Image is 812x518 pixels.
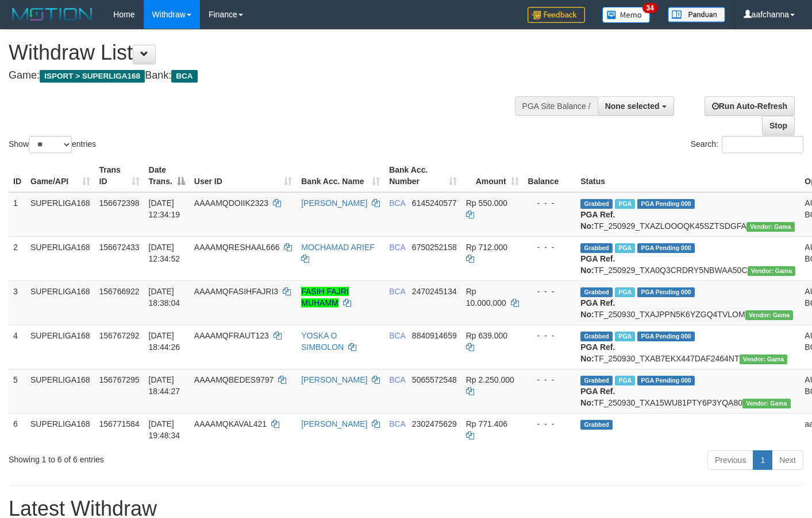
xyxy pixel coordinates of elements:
div: - - - [528,197,572,209]
td: 6 [9,413,26,446]
select: Showentries [29,136,72,153]
span: Rp 550.000 [466,198,507,208]
div: - - - [528,330,572,341]
span: 156767295 [99,375,140,384]
span: Copy 6145240577 to clipboard [412,198,457,208]
span: 156672398 [99,198,140,208]
td: TF_250929_TXAZLOOOQK45SZTSDGFA [576,192,800,237]
span: AAAAMQFASIHFAJRI3 [194,287,278,296]
span: Rp 771.406 [466,419,507,429]
td: SUPERLIGA168 [26,413,95,446]
td: TF_250930_TXAB7EKX447DAF2464NT [576,325,800,369]
span: ISPORT > SUPERLIGA168 [40,70,145,83]
span: Vendor URL: https://trx31.1velocity.biz [740,355,788,364]
span: AAAAMQKAVAL421 [194,419,267,429]
span: Copy 5065572548 to clipboard [412,375,457,384]
th: User ID: activate to sort column ascending [190,159,297,192]
th: Amount: activate to sort column ascending [461,159,524,192]
span: AAAAMQRESHAAL666 [194,243,280,252]
span: [DATE] 18:44:27 [149,375,180,396]
img: MOTION_logo.png [9,6,96,23]
label: Show entries [9,136,96,153]
td: 5 [9,369,26,413]
span: Grabbed [580,243,613,253]
span: Copy 8840914659 to clipboard [412,331,457,340]
span: Rp 712.000 [466,243,507,252]
img: Feedback.jpg [528,7,585,23]
span: Vendor URL: https://trx31.1velocity.biz [742,399,791,408]
span: Vendor URL: https://trx31.1velocity.biz [748,266,796,276]
h4: Game: Bank: [9,70,530,81]
img: Button%20Memo.svg [602,7,651,23]
td: 1 [9,192,26,237]
th: Game/API: activate to sort column ascending [26,159,95,192]
label: Search: [691,136,803,153]
a: FASIH FAJRI MUHAMM [301,287,348,307]
span: [DATE] 12:34:52 [149,243,180,263]
span: Grabbed [580,376,613,385]
b: PGA Ref. No: [580,254,615,275]
b: PGA Ref. No: [580,342,615,363]
a: [PERSON_NAME] [301,375,367,384]
span: Vendor URL: https://trx31.1velocity.biz [745,310,794,320]
span: PGA Pending [637,376,695,385]
span: BCA [389,331,405,340]
span: 156672433 [99,243,140,252]
span: Grabbed [580,287,613,297]
span: Copy 6750252158 to clipboard [412,243,457,252]
span: PGA Pending [637,199,695,209]
span: Marked by aafsoycanthlai [615,332,635,341]
td: TF_250929_TXA0Q3CRDRY5NBWAA50C [576,236,800,281]
span: BCA [171,70,197,83]
span: PGA Pending [637,332,695,341]
button: None selected [598,96,674,116]
span: AAAAMQBEDES9797 [194,375,274,384]
span: Marked by aafsoycanthlai [615,376,635,385]
th: Bank Acc. Name: activate to sort column ascending [297,159,384,192]
div: - - - [528,418,572,430]
span: [DATE] 18:44:26 [149,331,180,352]
input: Search: [722,136,803,153]
td: 4 [9,325,26,369]
img: panduan.png [668,7,725,22]
div: Showing 1 to 6 of 6 entries [9,449,330,465]
span: BCA [389,375,405,384]
span: 156771584 [99,419,140,429]
span: AAAAMQFRAUT123 [194,331,269,340]
h1: Withdraw List [9,41,530,64]
span: PGA Pending [637,243,695,253]
span: Rp 2.250.000 [466,375,514,384]
div: - - - [528,286,572,297]
td: SUPERLIGA168 [26,281,95,325]
span: Copy 2470245134 to clipboard [412,287,457,296]
span: AAAAMQDOIIK2323 [194,198,268,208]
a: 1 [753,450,772,470]
span: [DATE] 12:34:19 [149,198,180,219]
b: PGA Ref. No: [580,298,615,319]
span: Grabbed [580,420,613,430]
span: BCA [389,287,405,296]
td: TF_250930_TXA15WU81PTY6P3YQA80 [576,369,800,413]
span: BCA [389,419,405,429]
b: PGA Ref. No: [580,210,615,231]
span: BCA [389,243,405,252]
span: Rp 10.000.000 [466,287,506,307]
span: None selected [605,102,660,111]
td: TF_250930_TXAJPPN5K6YZGQ4TVLOM [576,281,800,325]
span: Marked by aafsoycanthlai [615,199,635,209]
span: Marked by aafsoycanthlai [615,243,635,253]
th: Date Trans.: activate to sort column descending [144,159,190,192]
td: SUPERLIGA168 [26,192,95,237]
a: Next [772,450,803,470]
th: Status [576,159,800,192]
b: PGA Ref. No: [580,387,615,407]
td: SUPERLIGA168 [26,325,95,369]
a: YOSKA O SIMBOLON [301,331,344,352]
span: BCA [389,198,405,208]
div: - - - [528,242,572,253]
td: SUPERLIGA168 [26,236,95,281]
a: Run Auto-Refresh [705,96,795,116]
span: [DATE] 18:38:04 [149,287,180,307]
th: Bank Acc. Number: activate to sort column ascending [384,159,461,192]
span: Rp 639.000 [466,331,507,340]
